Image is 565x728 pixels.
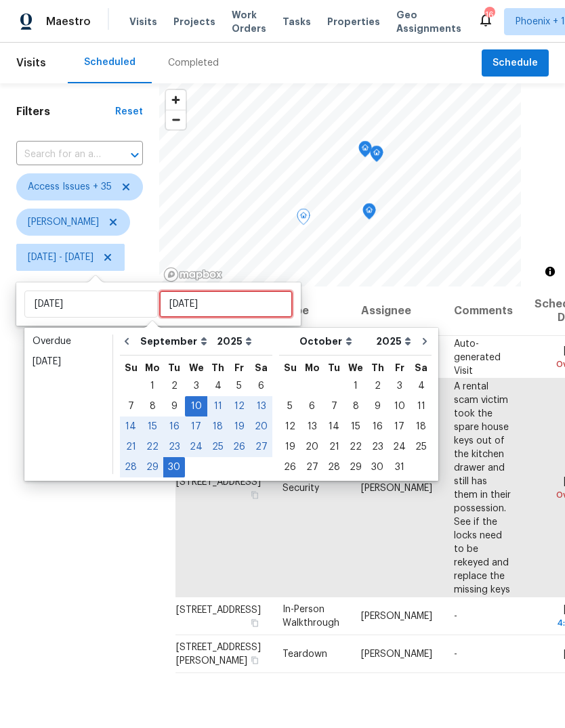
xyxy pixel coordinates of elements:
div: 9 [367,397,388,416]
span: Tasks [282,17,311,26]
span: [PERSON_NAME] [28,215,99,229]
div: 4 [207,377,228,395]
span: - [454,612,457,621]
div: 16 [484,8,494,22]
span: Auto-generated Visit [454,339,501,375]
div: 20 [301,437,323,456]
span: In-Person Walkthrough [282,605,339,628]
span: Schedule [493,55,538,72]
span: Properties [327,15,380,28]
div: Sat Sep 06 2025 [250,376,272,396]
div: 21 [120,437,142,456]
select: Month [296,331,373,351]
div: Wed Oct 22 2025 [345,437,367,457]
div: Fri Oct 10 2025 [388,396,411,416]
div: 8 [345,397,367,416]
button: Zoom out [166,110,186,129]
div: Map marker [370,146,383,167]
a: Mapbox homepage [163,267,223,282]
div: [DATE] [33,355,104,368]
div: 29 [345,458,367,477]
div: Thu Sep 25 2025 [207,437,228,457]
div: 14 [323,417,345,436]
span: [DATE] - [DATE] [28,251,93,264]
span: [STREET_ADDRESS][PERSON_NAME] [176,643,261,666]
div: Sun Oct 05 2025 [279,396,301,416]
button: Copy Address [249,617,261,629]
div: 10 [388,397,411,416]
div: 20 [250,417,272,436]
th: Comments [443,286,524,336]
div: Completed [168,56,219,70]
div: 18 [207,417,228,436]
div: Mon Sep 01 2025 [142,376,163,396]
div: Map marker [362,203,376,224]
div: Reset [115,105,143,119]
div: Fri Sep 12 2025 [228,396,250,416]
div: Wed Oct 15 2025 [345,416,367,437]
div: Sat Oct 04 2025 [411,376,432,396]
div: Wed Oct 01 2025 [345,376,367,396]
abbr: Friday [395,363,404,372]
div: Tue Sep 02 2025 [163,376,185,396]
span: Zoom out [166,110,186,129]
select: Year [213,331,255,351]
button: Copy Address [249,654,261,666]
div: 5 [279,397,301,416]
span: Teardown [282,649,327,659]
div: Tue Sep 23 2025 [163,437,185,457]
div: Tue Oct 21 2025 [323,437,345,457]
div: Map marker [297,209,310,230]
span: [PERSON_NAME] [361,612,432,621]
div: 8 [142,397,163,416]
div: Thu Sep 18 2025 [207,416,228,437]
button: Copy Address [249,488,261,500]
div: Thu Oct 30 2025 [367,457,388,477]
span: Work Orders [232,8,266,35]
abbr: Thursday [371,363,384,372]
div: 6 [301,397,323,416]
div: Wed Oct 29 2025 [345,457,367,477]
div: 27 [250,437,272,456]
div: Mon Sep 22 2025 [142,437,163,457]
div: Tue Sep 16 2025 [163,416,185,437]
select: Year [373,331,415,351]
button: Toggle attribution [542,263,558,280]
span: Phoenix + 1 [516,15,565,28]
div: Tue Sep 09 2025 [163,396,185,416]
span: Projects [173,15,215,28]
div: 11 [207,397,228,416]
div: 17 [185,417,207,436]
span: Access Issues + 35 [28,180,112,194]
div: Sat Sep 27 2025 [250,437,272,457]
div: Sun Oct 19 2025 [279,437,301,457]
ul: Date picker shortcuts [28,331,109,477]
div: Sun Sep 14 2025 [120,416,142,437]
div: 19 [228,417,250,436]
div: 15 [142,417,163,436]
div: 26 [279,458,301,477]
span: - [454,649,457,659]
div: Mon Oct 20 2025 [301,437,323,457]
div: Fri Sep 26 2025 [228,437,250,457]
input: Wed, Sep 30 [159,291,293,318]
div: Wed Oct 08 2025 [345,396,367,416]
div: 3 [388,377,411,395]
div: Sat Oct 18 2025 [411,416,432,437]
span: [PERSON_NAME] [361,483,432,492]
span: Security [282,483,319,492]
div: Fri Oct 24 2025 [388,437,411,457]
span: A rental scam victim took the spare house keys out of the kitchen drawer and still has them in th... [454,381,511,594]
div: 9 [163,397,185,416]
canvas: Map [159,83,521,286]
div: 25 [207,437,228,456]
span: Geo Assignments [396,8,461,35]
div: Thu Sep 04 2025 [207,376,228,396]
div: 28 [120,458,142,477]
abbr: Wednesday [348,363,363,372]
div: 30 [367,458,388,477]
span: Visits [16,48,46,78]
div: Thu Oct 09 2025 [367,396,388,416]
button: Zoom in [166,90,186,110]
input: Search for an address... [16,144,105,165]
